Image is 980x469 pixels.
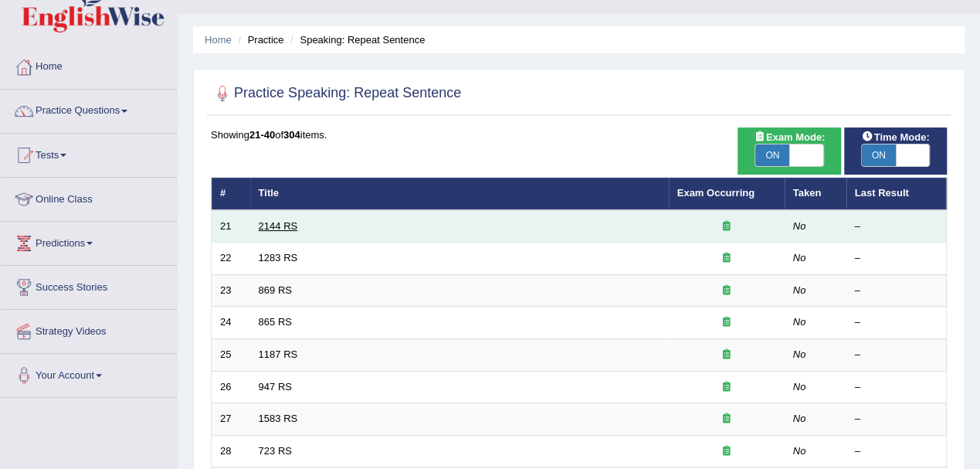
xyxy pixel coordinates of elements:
a: Predictions [1,222,177,260]
div: – [855,219,938,234]
td: 21 [212,210,250,243]
div: Show exams occurring in exams [738,127,840,175]
li: Speaking: Repeat Sentence [287,32,425,47]
a: Online Class [1,178,177,216]
div: – [855,444,938,459]
td: 22 [212,243,250,275]
div: Exam occurring question [677,284,776,298]
h2: Practice Speaking: Repeat Sentence [211,82,461,105]
div: – [855,412,938,427]
div: Exam occurring question [677,348,776,362]
td: 27 [212,403,250,436]
a: Home [1,46,177,84]
a: Strategy Videos [1,310,177,348]
div: Exam occurring question [677,412,776,427]
td: 28 [212,435,250,467]
div: Exam occurring question [677,315,776,330]
td: 23 [212,274,250,307]
div: – [855,315,938,330]
a: 1583 RS [259,413,298,424]
em: No [793,252,806,263]
a: Success Stories [1,266,177,304]
div: Exam occurring question [677,380,776,395]
span: Exam Mode: [748,129,831,145]
a: 1187 RS [259,348,298,360]
th: Taken [785,178,846,210]
span: Time Mode: [855,129,935,145]
div: Exam occurring question [677,219,776,234]
em: No [793,445,806,457]
a: Exam Occurring [677,187,754,199]
li: Practice [234,32,283,47]
div: Exam occurring question [677,251,776,266]
div: – [855,251,938,266]
a: 723 RS [259,445,292,457]
a: 2144 RS [259,220,298,232]
span: ON [755,144,789,166]
em: No [793,220,806,232]
em: No [793,413,806,424]
div: – [855,348,938,362]
a: Tests [1,134,177,172]
td: 24 [212,307,250,339]
span: ON [862,144,896,166]
em: No [793,284,806,296]
div: Showing of items. [211,127,947,142]
em: No [793,316,806,328]
td: 26 [212,371,250,403]
a: 1283 RS [259,252,298,263]
a: Your Account [1,354,177,393]
a: Practice Questions [1,90,177,128]
th: Last Result [846,178,947,210]
em: No [793,348,806,360]
div: – [855,284,938,298]
a: 947 RS [259,381,292,393]
em: No [793,381,806,393]
b: 21-40 [249,129,275,141]
th: # [212,178,250,210]
td: 25 [212,339,250,372]
a: 869 RS [259,284,292,296]
div: Exam occurring question [677,444,776,459]
div: – [855,380,938,395]
a: 865 RS [259,316,292,328]
b: 304 [283,129,300,141]
th: Title [250,178,669,210]
a: Home [205,34,232,46]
